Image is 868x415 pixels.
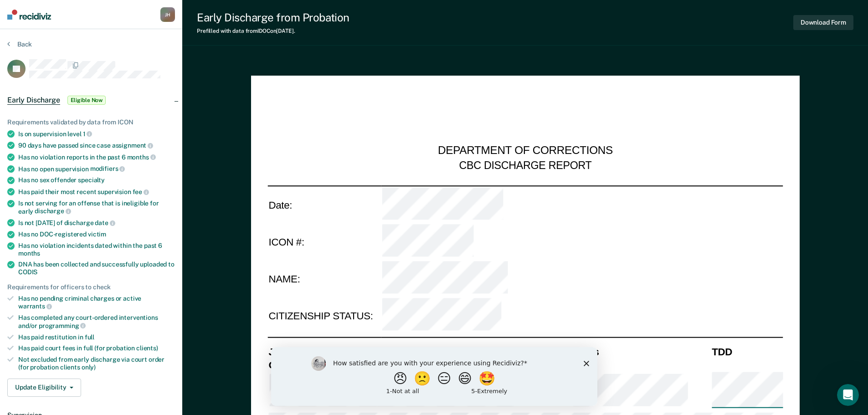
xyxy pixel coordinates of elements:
[18,231,175,238] div: Has no DOC-registered
[18,176,175,184] div: Has no sex offender
[35,207,71,215] span: discharge
[7,379,81,397] button: Update Eligibility
[18,302,52,310] span: warrants
[160,7,175,22] button: JH
[18,261,175,276] div: DNA has been collected and successfully uploaded to
[18,344,175,352] div: Has paid court fees in full (for probation
[127,154,156,161] span: months
[571,345,710,358] th: Class
[18,242,175,257] div: Has no violation incidents dated within the past 6
[85,333,94,341] span: full
[88,231,106,238] span: victim
[267,185,381,223] td: Date:
[133,188,149,195] span: fee
[18,295,175,310] div: Has no pending criminal charges or active
[7,40,32,48] button: Back
[18,219,175,227] div: Is not [DATE] of discharge
[7,96,60,105] span: Early Discharge
[18,141,175,149] div: 90 days have passed since case
[18,333,175,341] div: Has paid restitution in
[711,345,783,358] th: TDD
[197,28,349,34] div: Prefilled with data from IDOC on [DATE] .
[271,347,597,406] iframe: Survey by Kim from Recidiviz
[438,144,613,159] div: DEPARTMENT OF CORRECTIONS
[18,250,40,257] span: months
[67,96,106,105] span: Eligible Now
[267,261,381,298] td: NAME:
[267,358,376,371] th: Offense Description
[837,384,859,406] iframe: Intercom live chat
[7,283,175,291] div: Requirements for officers to check
[18,200,175,215] div: Is not serving for an offense that is ineligible for early
[267,298,381,335] td: CITIZENSHIP STATUS:
[78,176,105,184] span: specialty
[39,322,86,329] span: programming
[267,223,381,261] td: ICON #:
[197,11,349,24] div: Early Discharge from Probation
[793,15,853,30] button: Download Form
[375,345,494,358] th: Cause Number
[18,153,175,161] div: Has no violation reports in the past 6
[90,165,125,172] span: modifiers
[160,7,175,22] div: J H
[83,130,92,138] span: 1
[18,165,175,173] div: Has no open supervision
[18,130,175,138] div: Is on supervision level
[18,356,175,371] div: Not excluded from early discharge via court order (for probation clients
[267,345,376,358] th: Jurisdiction
[82,364,96,371] span: only)
[494,345,572,358] th: Charge Count
[459,159,591,172] div: CBC DISCHARGE REPORT
[18,268,37,276] span: CODIS
[18,188,175,196] div: Has paid their most recent supervision
[112,142,153,149] span: assignment
[95,219,115,226] span: date
[18,314,175,329] div: Has completed any court-ordered interventions and/or
[136,344,158,352] span: clients)
[7,10,51,20] img: Recidiviz
[7,118,175,126] div: Requirements validated by data from ICON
